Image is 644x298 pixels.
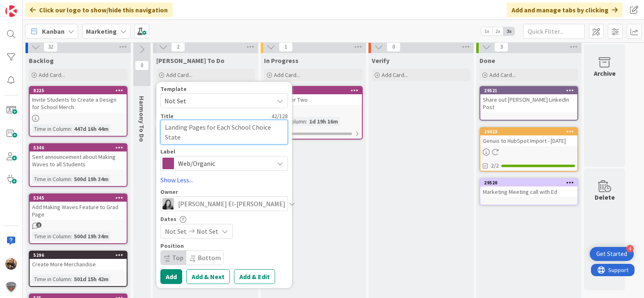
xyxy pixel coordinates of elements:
span: Add Card... [166,71,192,79]
div: 5296 [33,252,127,258]
div: 29423Genuis to HubSpot Import - [DATE] [480,128,577,146]
span: : [71,175,72,184]
span: Dates [160,216,176,222]
span: 2 [171,42,185,52]
span: Add Card... [489,71,516,79]
div: Add and manage tabs by clicking [507,2,623,17]
div: Sent announcement about Making Waves to all Students [30,151,127,170]
div: 5345Add Making Waves Feature to Grad Page [30,194,127,220]
div: 5296Create More Merchandise [30,251,127,270]
span: Not Set [165,226,187,236]
img: EP [5,258,17,270]
textarea: Landing Pages for Each School Choice State [160,120,288,144]
span: Backlog [29,56,54,65]
span: Support [17,1,37,11]
span: In Progress [264,56,299,65]
div: Cooking for Two [265,94,362,105]
span: 1x [481,27,492,35]
div: Archive [594,68,616,78]
span: : [306,117,307,126]
span: : [71,275,72,284]
div: 29520Marketing Meeting call with Ed [480,179,577,197]
span: : [71,232,72,241]
span: Not Set [164,95,267,106]
div: 447d 16h 44m [72,124,111,133]
div: Open Get Started checklist, remaining modules: 4 [590,247,634,261]
div: 29520 [480,179,577,186]
div: 29521 [480,87,577,94]
span: Position [160,243,184,249]
span: 32 [44,42,58,52]
span: Label [160,149,175,154]
span: Top [172,254,183,262]
div: 8225Invite Students to Create a Design for School Merch [30,87,127,112]
div: 5346 [30,144,127,151]
b: Marketing [86,27,117,35]
div: 29413 [265,87,362,94]
div: 4 [626,245,634,252]
span: Owner [160,189,178,195]
button: Add & Next [186,269,230,284]
span: 1 [279,42,293,52]
span: Add Card... [274,71,300,79]
div: 501d 15h 42m [72,275,111,284]
div: 500d 19h 34m [72,175,111,184]
div: 29423 [484,129,577,135]
div: Time in Column [32,232,71,241]
span: Not Set [197,226,218,236]
div: Share out [PERSON_NAME] LinkedIn Post [480,94,577,112]
span: Template [160,86,187,92]
button: Add [160,269,182,284]
span: Julie To Do [156,56,225,65]
div: 29520 [484,180,577,186]
div: 500d 19h 34m [72,232,111,241]
div: 29413 [269,88,362,93]
div: Create More Merchandise [30,259,127,270]
div: 29521 [484,88,577,93]
img: Visit kanbanzone.com [5,5,17,17]
span: Bottom [198,254,221,262]
span: 2x [492,27,503,35]
div: Time in Column [32,124,71,133]
div: Delete [595,192,615,202]
div: 5346 [33,145,127,151]
span: 1 [36,222,42,228]
button: Add & Edit [234,269,275,284]
img: avatar [5,281,17,293]
div: Get Started [596,250,627,258]
div: 5346Sent announcement about Making Waves to all Students [30,144,127,170]
span: [PERSON_NAME] El-[PERSON_NAME] [178,199,285,209]
span: Add Card... [39,71,65,79]
span: 0 [387,42,401,52]
div: Marketing Meeting call with Ed [480,186,577,197]
span: Add Card... [382,71,408,79]
div: 29413Cooking for Two [265,87,362,105]
div: Genuis to HubSpot Import - [DATE] [480,135,577,146]
div: 42 / 128 [176,112,288,120]
span: Verify [372,56,389,65]
span: 3x [503,27,514,35]
span: 3 [494,42,508,52]
div: 8225 [33,88,127,93]
label: Title [160,112,174,120]
div: 29423 [480,128,577,135]
div: Time in Column [32,275,71,284]
span: Done [480,56,495,65]
div: 8225 [30,87,127,94]
div: 29521Share out [PERSON_NAME] LinkedIn Post [480,87,577,112]
div: 5296 [30,251,127,259]
div: Add Making Waves Feature to Grad Page [30,202,127,220]
a: Show Less... [160,175,288,185]
div: 5345 [30,194,127,202]
span: 0 [135,61,149,70]
div: 1d 19h 16m [307,117,340,126]
div: Time in Column [32,175,71,184]
span: : [71,124,72,133]
div: Click our logo to show/hide this navigation [25,2,173,17]
span: Kanban [42,26,65,36]
div: 5345 [33,195,127,201]
span: Web/Organic [178,158,269,169]
span: 2/2 [491,161,499,170]
input: Quick Filter... [523,24,585,39]
div: Invite Students to Create a Design for School Merch [30,94,127,112]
